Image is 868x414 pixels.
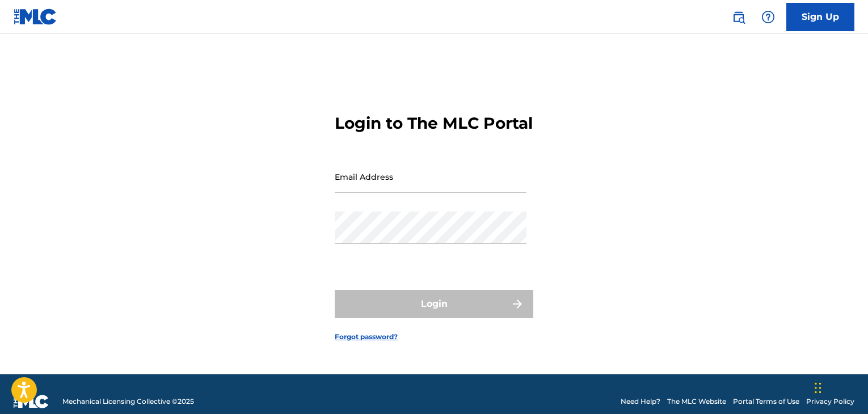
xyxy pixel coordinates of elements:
span: Mechanical Licensing Collective © 2025 [62,396,194,407]
div: Drag [815,371,821,405]
a: Privacy Policy [806,396,854,407]
img: MLC Logo [14,9,57,25]
a: The MLC Website [667,396,726,407]
img: help [761,10,775,24]
a: Portal Terms of Use [733,396,799,407]
div: Help [757,6,779,28]
a: Sign Up [786,3,854,31]
h3: Login to The MLC Portal [335,113,533,133]
iframe: Chat Widget [811,360,868,414]
a: Public Search [727,6,750,28]
a: Forgot password? [335,332,398,342]
img: search [732,10,745,24]
img: logo [14,395,49,408]
a: Need Help? [621,396,660,407]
